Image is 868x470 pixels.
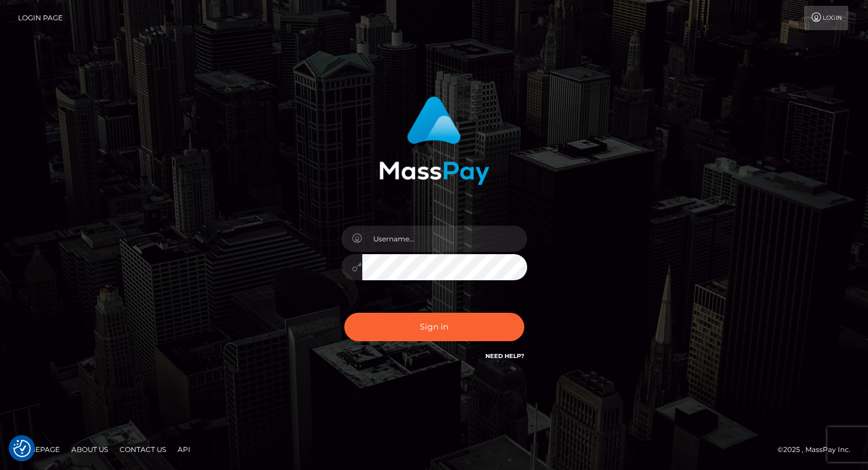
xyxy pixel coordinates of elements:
a: API [173,440,195,458]
a: About Us [67,440,113,458]
a: Contact Us [115,440,171,458]
a: Login [804,6,848,30]
input: Username... [362,226,527,252]
div: © 2025 , MassPay Inc. [777,443,859,456]
a: Login Page [18,6,63,30]
img: Revisit consent button [13,440,31,457]
a: Need Help? [485,352,524,360]
button: Sign in [344,313,524,341]
a: Homepage [13,440,64,458]
button: Consent Preferences [13,440,31,457]
img: MassPay Login [379,96,489,185]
